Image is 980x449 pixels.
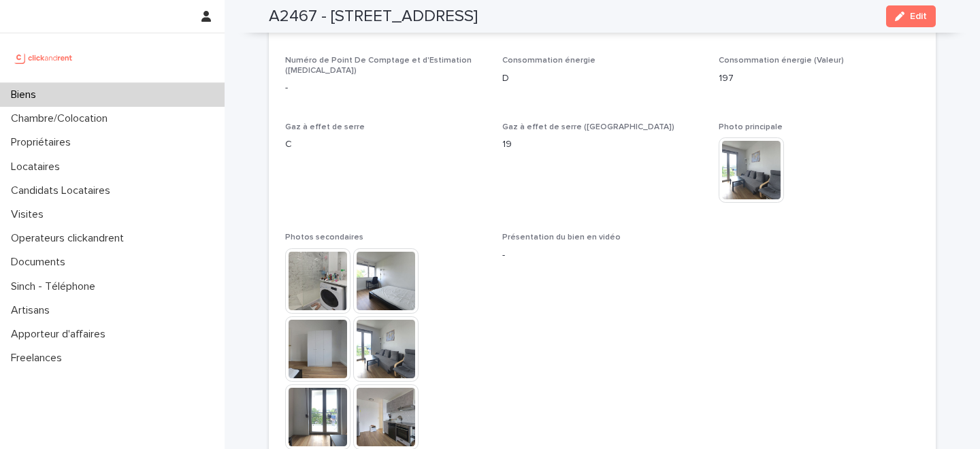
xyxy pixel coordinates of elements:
p: 19 [502,137,703,152]
span: Gaz à effet de serre [285,123,365,131]
p: - [285,81,486,95]
p: - [502,248,703,263]
p: Apporteur d'affaires [5,328,116,341]
p: Documents [5,256,76,269]
p: Sinch - Téléphone [5,280,106,293]
p: C [285,137,486,152]
span: Gaz à effet de serre ([GEOGRAPHIC_DATA]) [502,123,674,131]
p: Visites [5,208,54,221]
button: Edit [886,5,936,27]
p: Freelances [5,352,73,365]
p: Biens [5,88,47,101]
p: Artisans [5,304,61,317]
p: Candidats Locataires [5,184,121,197]
p: 197 [719,71,919,86]
p: Chambre/Colocation [5,112,118,125]
h2: A2467 - [STREET_ADDRESS] [269,7,478,27]
span: Photos secondaires [285,233,363,242]
span: Numéro de Point De Comptage et d'Estimation ([MEDICAL_DATA]) [285,56,472,74]
p: D [502,71,703,86]
span: Consommation énergie (Valeur) [719,56,844,65]
span: Présentation du bien en vidéo [502,233,621,242]
span: Edit [910,12,927,21]
p: Operateurs clickandrent [5,232,135,245]
span: Photo principale [719,123,783,131]
p: Propriétaires [5,136,82,149]
span: Consommation énergie [502,56,595,65]
img: UCB0brd3T0yccxBKYDjQ [11,44,77,71]
p: Locataires [5,161,71,173]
